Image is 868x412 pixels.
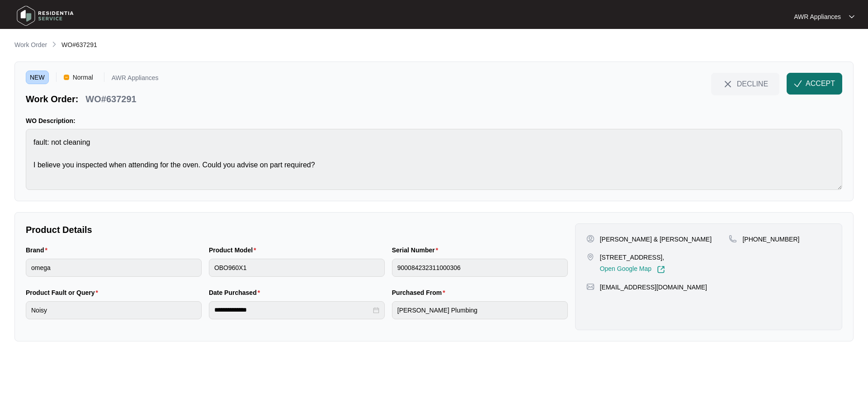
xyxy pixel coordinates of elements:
[600,253,665,262] p: [STREET_ADDRESS],
[14,2,77,29] img: residentia service logo
[657,265,665,274] img: Link-External
[787,73,842,95] button: check-IconACCEPT
[112,75,159,84] p: AWR Appliances
[51,41,58,48] img: chevron-right
[586,235,594,243] img: user-pin
[26,301,202,319] input: Product Fault or Query
[711,73,779,95] button: close-IconDECLINE
[26,288,102,297] label: Product Fault or Query
[742,235,799,244] p: [PHONE_NUMBER]
[722,79,733,90] img: close-Icon
[13,40,49,50] a: Work Order
[26,93,78,105] p: Work Order:
[392,288,449,297] label: Purchased From
[586,283,594,291] img: map-pin
[209,259,385,277] input: Product Model
[26,71,49,84] span: NEW
[794,80,802,88] img: check-Icon
[14,40,47,49] p: Work Order
[26,129,842,190] textarea: fault: not cleaning I believe you inspected when attending for the oven. Could you advise on part...
[209,288,264,297] label: Date Purchased
[600,283,707,292] p: [EMAIL_ADDRESS][DOMAIN_NAME]
[392,259,568,277] input: Serial Number
[26,116,842,125] p: WO Description:
[392,246,442,255] label: Serial Number
[69,71,97,84] span: Normal
[806,78,835,89] span: ACCEPT
[392,301,568,319] input: Purchased From
[26,246,51,255] label: Brand
[586,253,594,261] img: map-pin
[26,223,568,236] p: Product Details
[794,12,841,21] p: AWR Appliances
[600,265,665,274] a: Open Google Map
[64,75,69,80] img: Vercel Logo
[849,14,854,19] img: dropdown arrow
[214,305,371,315] input: Date Purchased
[85,93,136,105] p: WO#637291
[737,79,768,89] span: DECLINE
[729,235,737,243] img: map-pin
[26,259,202,277] input: Brand
[600,235,712,244] p: [PERSON_NAME] & [PERSON_NAME]
[209,246,260,255] label: Product Model
[61,41,97,48] span: WO#637291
